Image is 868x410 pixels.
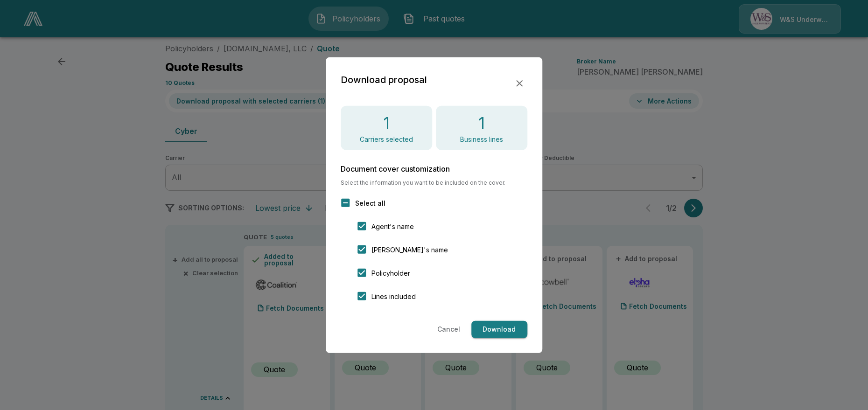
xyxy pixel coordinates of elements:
[371,245,448,255] span: [PERSON_NAME]'s name
[471,321,527,338] button: Download
[341,180,527,186] span: Select the information you want to be included on the cover.
[371,292,416,301] span: Lines included
[360,136,413,143] p: Carriers selected
[371,222,414,231] span: Agent's name
[478,113,485,132] h4: 1
[383,113,390,132] h4: 1
[355,198,385,208] span: Select all
[460,136,503,143] p: Business lines
[371,268,410,278] span: Policyholder
[434,321,464,338] button: Cancel
[341,165,527,173] h6: Document cover customization
[341,72,427,87] h2: Download proposal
